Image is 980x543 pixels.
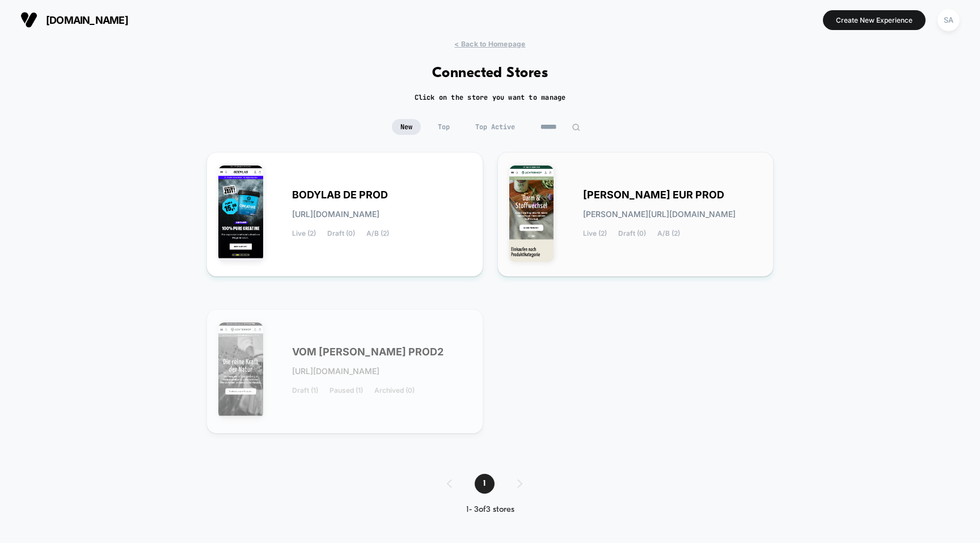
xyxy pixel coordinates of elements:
span: [URL][DOMAIN_NAME] [292,367,379,375]
span: New [392,119,421,135]
div: 1 - 3 of 3 stores [436,505,545,515]
img: ACHTERHOF_EUR_PROD [509,166,554,262]
span: Draft (0) [618,230,646,237]
span: Draft (1) [292,387,318,394]
span: [PERSON_NAME][URL][DOMAIN_NAME] [583,210,736,218]
span: [PERSON_NAME] EUR PROD [583,191,724,199]
span: BODYLAB DE PROD [292,191,388,199]
span: [URL][DOMAIN_NAME] [292,210,379,218]
span: A/B (2) [657,230,680,237]
span: 1 [475,474,495,494]
h2: Click on the store you want to manage [415,93,566,102]
span: < Back to Homepage [454,40,525,48]
span: Paused (1) [330,387,363,394]
button: Create New Experience [823,10,926,30]
button: [DOMAIN_NAME] [17,11,132,29]
img: VOM_ACHTERHOF_PROD2 [218,323,263,419]
span: Archived (0) [374,387,415,394]
span: Top Active [467,119,523,135]
span: Live (2) [292,230,316,237]
span: Draft (0) [327,230,355,237]
img: BODYLAB_DE_PROD [218,166,263,262]
span: [DOMAIN_NAME] [46,14,128,26]
span: VOM [PERSON_NAME] PROD2 [292,348,443,356]
h1: Connected Stores [432,65,548,82]
span: Live (2) [583,230,607,237]
img: edit [572,123,580,131]
span: Top [429,119,458,135]
div: SA [937,9,960,31]
span: A/B (2) [366,230,389,237]
img: Visually logo [20,11,37,28]
button: SA [934,9,963,32]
